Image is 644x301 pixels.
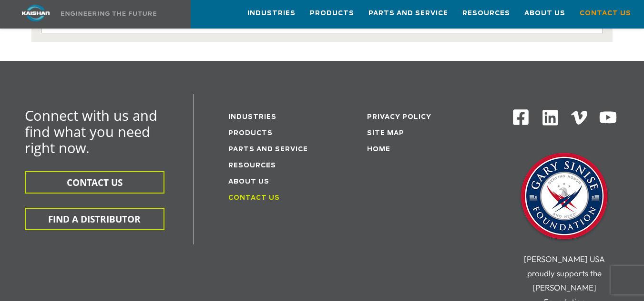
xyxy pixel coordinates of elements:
span: Parts and Service [368,8,448,19]
a: Products [228,130,273,136]
a: Site Map [367,130,404,136]
a: Parts and service [228,146,308,153]
a: Industries [247,0,296,26]
span: Resources [462,8,510,19]
a: About Us [524,0,565,26]
a: Products [310,0,354,26]
a: Resources [462,0,510,26]
img: Linkedin [541,108,560,127]
a: Contact Us [228,195,280,201]
span: About Us [524,8,565,19]
a: Resources [228,163,276,169]
a: Home [367,146,390,153]
img: Engineering the future [61,11,156,16]
a: About Us [228,179,269,185]
a: Contact Us [580,0,631,26]
span: Products [310,8,354,19]
span: Contact Us [580,8,631,19]
a: Industries [228,114,276,120]
button: CONTACT US [25,171,164,194]
button: FIND A DISTRIBUTOR [25,208,164,230]
a: Privacy Policy [367,114,431,120]
img: Facebook [512,108,530,126]
span: Connect with us and find what you need right now. [25,106,157,157]
img: Vimeo [571,111,587,125]
img: Youtube [599,108,617,127]
img: Gary Sinise Foundation [517,150,612,245]
a: Parts and Service [368,0,448,26]
span: Industries [247,8,296,19]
